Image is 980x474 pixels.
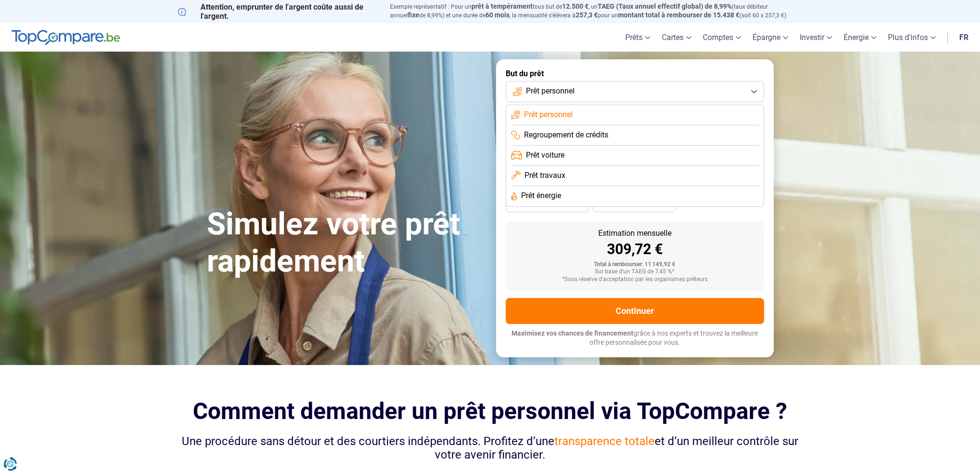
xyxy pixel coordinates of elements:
h2: Comment demander un prêt personnel via TopCompare ? [178,398,803,424]
a: Énergie [838,23,882,52]
a: fr [953,23,974,52]
a: Comptes [697,23,747,52]
a: Plus d'infos [882,23,941,52]
span: Prêt personnel [526,86,575,96]
img: TopCompare [12,30,120,45]
span: transparence totale [554,434,655,448]
span: TAEG (Taux annuel effectif global) de 8,99% [598,2,732,10]
a: Cartes [656,23,697,52]
a: Prêts [619,23,656,52]
span: 257,3 € [576,11,598,19]
span: 60 mois [485,11,510,19]
div: Une procédure sans détour et des courtiers indépendants. Profitez d’une et d’un meilleur contrôle... [178,434,803,462]
div: *Sous réserve d'acceptation par les organismes prêteurs [513,276,756,283]
div: 309,72 € [513,242,756,257]
span: montant total à rembourser de 15.438 € [618,11,739,19]
div: Estimation mensuelle [513,230,756,237]
span: Prêt travaux [524,170,565,181]
span: Maximisez vos chances de financement [511,329,633,337]
div: Sur base d'un TAEG de 7,45 %* [513,269,756,275]
p: Exemple représentatif : Pour un tous but de , un (taux débiteur annuel de 8,99%) et une durée de ... [390,2,803,20]
span: Regroupement de crédits [524,130,608,140]
label: But du prêt [506,69,764,78]
button: Prêt personnel [506,81,764,102]
div: Total à rembourser: 11 149,92 € [513,261,756,268]
a: Épargne [747,23,794,52]
span: prêt à tempérament [471,2,533,10]
h1: Simulez votre prêt rapidement [207,206,484,280]
span: Prêt énergie [521,190,561,201]
span: fixe [408,11,419,19]
span: 24 mois [623,202,644,208]
a: Investir [794,23,838,52]
button: Continuer [506,298,764,324]
span: 12.500 € [562,2,589,10]
span: 30 mois [537,202,558,208]
p: Attention, emprunter de l'argent coûte aussi de l'argent. [178,2,378,21]
p: grâce à nos experts et trouvez la meilleure offre personnalisée pour vous. [506,329,764,348]
span: Prêt voiture [526,150,564,161]
span: Prêt personnel [524,109,573,120]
